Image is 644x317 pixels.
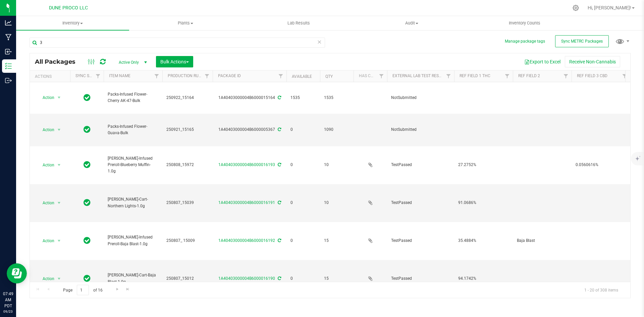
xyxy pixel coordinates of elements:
[290,162,316,168] span: 0
[392,73,445,78] a: External Lab Test Result
[565,56,620,67] button: Receive Non-Cannabis
[166,275,209,282] span: 250807_15012
[577,73,607,78] a: Ref Field 3 CBD
[560,70,572,82] a: Filter
[355,16,468,30] a: Audit
[212,95,287,101] div: 1A40403000004B6000015164
[166,95,209,101] span: 250922_15164
[108,234,158,247] span: [PERSON_NAME]-Infused Preroll-Baja Blast-1.0g
[37,125,55,135] span: Action
[3,291,13,309] p: 07:49 AM PDT
[49,5,88,11] span: DUNE PROCO LLC
[16,20,129,26] span: Inventory
[278,20,319,26] span: Lab Results
[109,73,130,78] a: Item Name
[5,48,12,55] inline-svg: Inbound
[37,274,55,283] span: Action
[277,200,281,205] span: Sync from Compliance System
[218,73,241,78] a: Package ID
[166,126,209,133] span: 250921_15165
[84,93,91,102] span: In Sync
[108,91,158,104] span: Packs-Infused Flower-Cherry AK-47-Bulk
[468,16,581,30] a: Inventory Counts
[35,58,82,65] span: All Packages
[317,38,322,46] span: Clear
[588,5,631,10] span: Hi, [PERSON_NAME]!
[391,237,450,244] span: TestPassed
[160,59,189,64] span: Bulk Actions
[37,93,55,102] span: Action
[572,5,580,11] div: Manage settings
[7,263,27,283] iframe: Resource center
[35,74,67,79] div: Actions
[324,95,350,101] span: 1535
[212,126,287,133] div: 1A40403000004B6000005367
[277,276,281,281] span: Sync from Compliance System
[55,274,63,283] span: select
[290,237,316,244] span: 0
[166,162,209,168] span: 250808_15972
[129,20,242,26] span: Plants
[129,16,242,30] a: Plants
[84,198,91,207] span: In Sync
[520,56,565,67] button: Export to Excel
[502,70,513,82] a: Filter
[37,160,55,170] span: Action
[108,123,158,136] span: Packs-Infused Flower-Guava-Bulk
[391,200,450,206] span: TestPassed
[202,70,213,82] a: Filter
[93,70,104,82] a: Filter
[354,70,387,82] th: Has COA
[108,196,158,209] span: [PERSON_NAME]-Cart-Northern Lights-1.0g
[517,237,568,244] span: Baja Blast
[290,126,316,133] span: 0
[5,77,12,84] inline-svg: Outbound
[391,126,450,133] span: NotSubmitted
[242,16,355,30] a: Lab Results
[75,73,101,78] a: Sync Status
[84,274,91,283] span: In Sync
[277,127,281,132] span: Sync from Compliance System
[324,126,350,133] span: 1090
[108,155,158,175] span: [PERSON_NAME]-Infused Preroll-Blueberry Muffin-1.0g
[391,275,450,282] span: TestPassed
[84,236,91,245] span: In Sync
[619,70,630,82] a: Filter
[55,125,63,135] span: select
[275,70,286,82] a: Filter
[324,200,350,206] span: 10
[151,70,162,82] a: Filter
[166,200,209,206] span: 250807_15039
[108,272,158,285] span: [PERSON_NAME]-Cart-Baja Blast-1.0g
[218,162,275,167] a: 1A40403000004B6000016193
[376,70,387,82] a: Filter
[55,236,63,246] span: select
[5,34,12,41] inline-svg: Manufacturing
[166,237,209,244] span: 250807_ 15009
[112,285,122,294] a: Go to the next page
[5,19,12,26] inline-svg: Analytics
[218,200,275,205] a: 1A40403000004B6000016191
[84,125,91,134] span: In Sync
[391,95,450,101] span: NotSubmitted
[292,74,312,79] a: Available
[460,73,490,78] a: Ref Field 1 THC
[518,73,540,78] a: Ref Field 2
[458,275,509,282] span: 94.1742%
[290,200,316,206] span: 0
[555,35,609,47] button: Sync METRC Packages
[356,20,468,26] span: Audit
[277,95,281,100] span: Sync from Compliance System
[458,162,509,168] span: 27.2752%
[290,275,316,282] span: 0
[30,38,325,48] input: Search Package ID, Item Name, SKU, Lot or Part Number...
[84,160,91,169] span: In Sync
[168,73,202,78] a: Production Run
[156,56,193,67] button: Bulk Actions
[57,285,108,295] span: Page of 16
[37,236,55,246] span: Action
[218,276,275,281] a: 1A40403000004B6000016190
[325,74,333,79] a: Qty
[443,70,454,82] a: Filter
[561,39,603,44] span: Sync METRC Packages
